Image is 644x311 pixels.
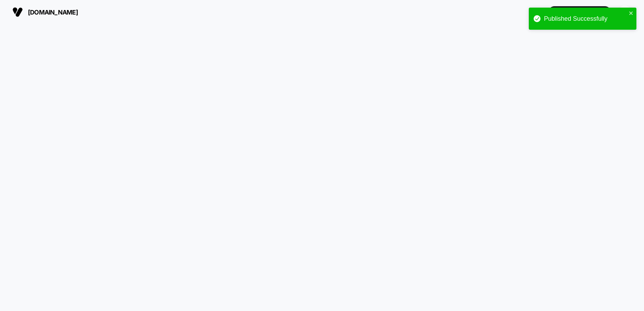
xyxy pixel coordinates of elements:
span: [DOMAIN_NAME] [28,9,78,16]
img: Visually logo [12,7,23,17]
div: Published Successfully [544,15,627,22]
button: AG [616,5,634,19]
div: AG [618,6,632,19]
button: close [629,10,634,17]
button: [DOMAIN_NAME] [10,7,80,18]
